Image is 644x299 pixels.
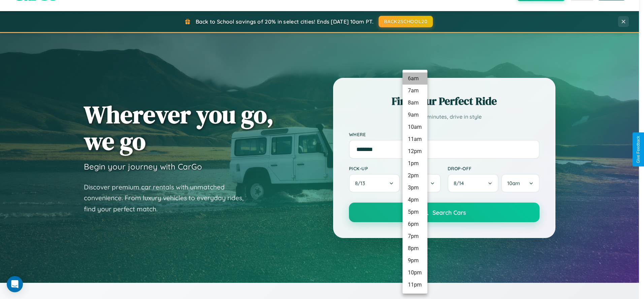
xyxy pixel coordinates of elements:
li: 1pm [402,157,427,170]
li: 5pm [402,206,427,218]
li: 9pm [402,255,427,267]
li: 8pm [402,242,427,255]
li: 2pm [402,170,427,182]
li: 11am [402,133,427,145]
li: 4pm [402,194,427,206]
li: 7pm [402,230,427,242]
li: 6am [402,72,427,85]
li: 10pm [402,267,427,279]
li: 8am [402,97,427,109]
li: 6pm [402,218,427,230]
li: 11pm [402,279,427,291]
div: Open Intercom Messenger [7,276,23,292]
li: 10am [402,121,427,133]
li: 9am [402,109,427,121]
li: 12pm [402,145,427,157]
li: 7am [402,85,427,97]
div: Give Feedback [636,136,641,163]
li: 3pm [402,182,427,194]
